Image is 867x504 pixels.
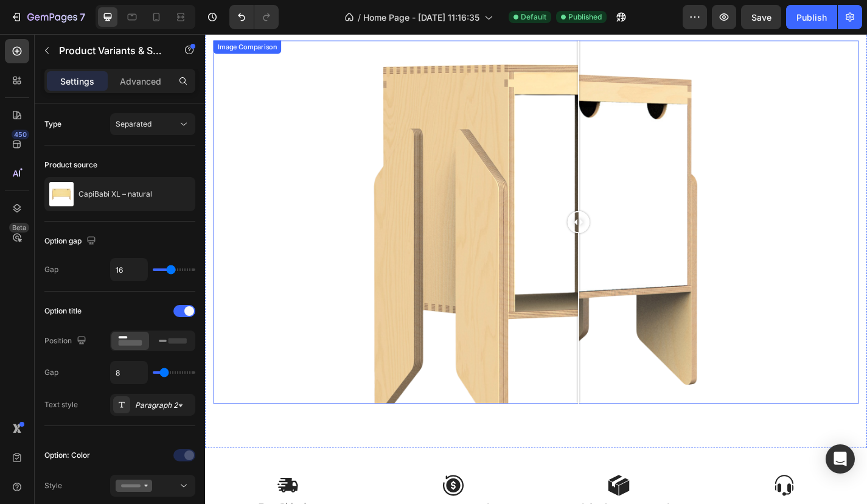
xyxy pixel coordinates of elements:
div: Position [44,333,89,349]
button: Separated [110,113,195,135]
span: / [358,11,361,24]
div: Product source [44,159,97,170]
p: CapiBabi XL – natural [78,190,152,198]
div: Beta [9,223,29,233]
p: 7 [80,10,85,24]
div: Option gap [44,233,99,250]
iframe: Design area [205,34,867,504]
input: Auto [111,259,147,281]
p: Product Variants & Swatches [59,43,162,58]
div: 450 [12,130,29,139]
div: Style [44,480,62,491]
div: Text style [44,399,78,410]
span: Separated [116,119,151,128]
button: Save [741,5,781,29]
p: Settings [60,75,94,88]
span: Default [521,12,546,23]
button: 7 [5,5,91,29]
span: Save [751,12,771,23]
span: Published [568,12,602,23]
div: Option: Color [44,450,90,461]
button: Publish [786,5,837,29]
p: Advanced [120,75,161,88]
div: Paragraph 2* [135,400,192,411]
div: Gap [44,264,58,275]
div: Gap [44,367,58,378]
div: Open Intercom Messenger [826,444,855,474]
input: Auto [111,362,147,383]
span: Home Page - [DATE] 11:16:35 [363,11,479,24]
div: Publish [796,11,827,24]
div: Option title [44,306,82,317]
div: Undo/Redo [229,5,279,29]
div: Type [44,119,61,130]
img: product feature img [49,182,74,206]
